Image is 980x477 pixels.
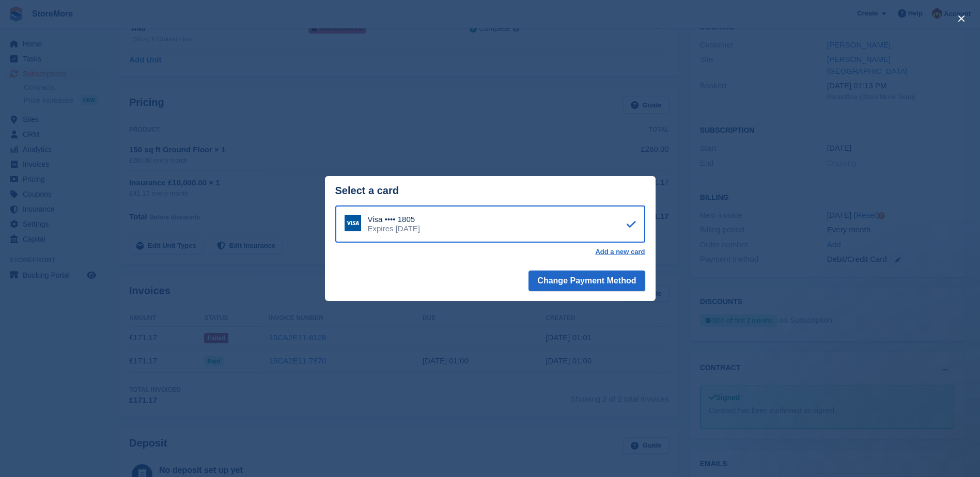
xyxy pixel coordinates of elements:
[368,224,420,233] div: Expires [DATE]
[335,185,645,197] div: Select a card
[368,215,420,224] div: Visa •••• 1805
[528,271,645,291] button: Change Payment Method
[595,248,645,256] a: Add a new card
[345,215,361,231] img: Visa Logo
[953,10,970,27] button: close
